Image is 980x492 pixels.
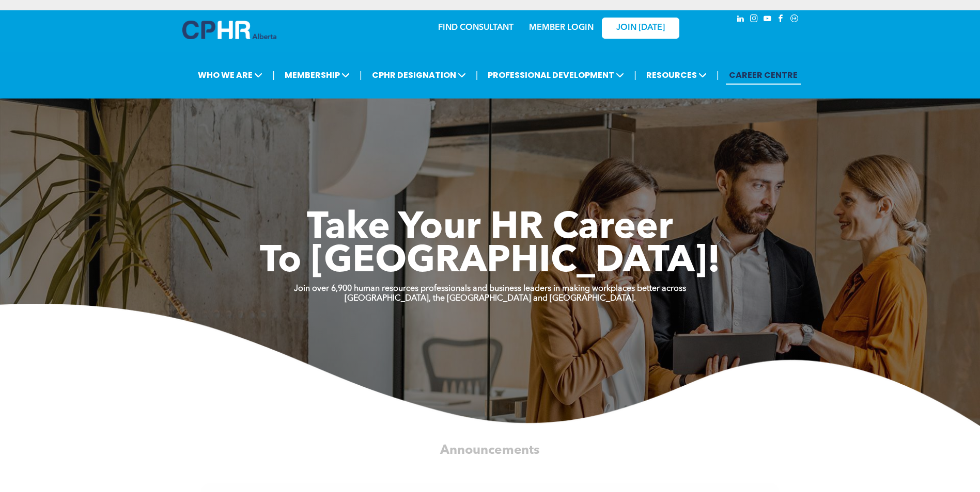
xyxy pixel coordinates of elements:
strong: Join over 6,900 human resources professionals and business leaders in making workplaces better ac... [294,285,686,293]
span: PROFESSIONAL DEVELOPMENT [485,65,627,85]
span: CPHR DESIGNATION [369,65,469,85]
a: linkedin [735,13,746,27]
li: | [360,64,362,86]
li: | [272,64,275,86]
strong: [GEOGRAPHIC_DATA], the [GEOGRAPHIC_DATA] and [GEOGRAPHIC_DATA]. [345,294,636,303]
a: youtube [762,13,773,27]
img: A blue and white logo for cp alberta [182,21,276,39]
li: | [476,64,478,86]
a: facebook [775,13,787,27]
span: JOIN [DATE] [616,23,665,33]
a: instagram [749,13,760,27]
span: To [GEOGRAPHIC_DATA]! [260,243,721,281]
span: Take Your HR Career [307,210,673,247]
span: MEMBERSHIP [282,65,353,85]
span: Announcements [440,444,539,457]
span: RESOURCES [643,65,710,85]
a: JOIN [DATE] [602,18,679,39]
li: | [717,64,719,86]
span: WHO WE ARE [195,65,266,85]
a: Social network [789,13,800,27]
li: | [634,64,636,86]
a: MEMBER LOGIN [529,24,594,32]
a: CAREER CENTRE [726,65,801,85]
a: FIND CONSULTANT [438,24,514,32]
